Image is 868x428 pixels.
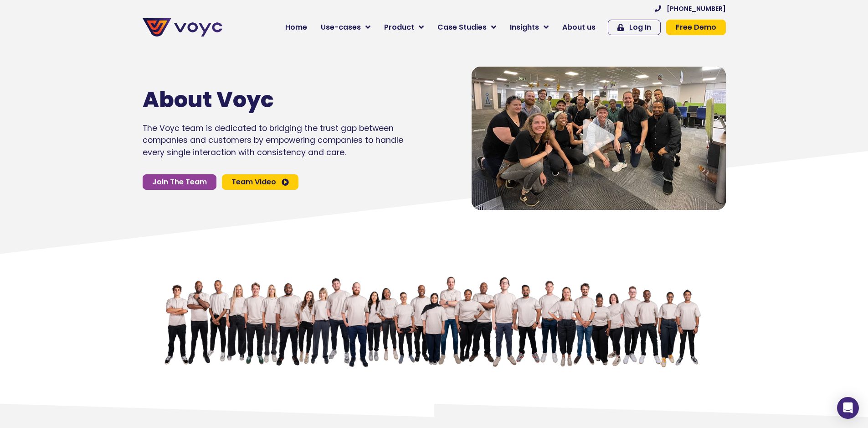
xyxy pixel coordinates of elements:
span: About us [562,22,596,33]
div: Open Intercom Messenger [837,397,859,419]
span: Join The Team [152,178,207,186]
a: Join The Team [143,174,216,190]
span: Log In [629,24,651,31]
span: Insights [510,22,539,33]
a: Free Demo [666,20,726,35]
h1: About Voyc [143,87,376,113]
span: Case Studies [437,22,487,33]
span: Team Video [231,178,276,186]
p: The Voyc team is dedicated to bridging the trust gap between companies and customers by empowerin... [143,122,403,158]
span: Home [285,22,307,33]
a: Case Studies [431,18,503,37]
span: Use-cases [321,22,361,33]
img: voyc-full-logo [143,18,222,37]
span: Free Demo [676,24,716,31]
a: Use-cases [314,18,377,37]
a: Product [377,18,431,37]
span: [PHONE_NUMBER] [667,5,726,12]
a: Team Video [222,174,298,190]
a: About us [555,18,602,37]
a: Insights [503,18,555,37]
a: Home [278,18,314,37]
span: Product [384,22,414,33]
div: Video play button [580,119,617,157]
a: Log In [608,20,661,35]
a: [PHONE_NUMBER] [655,5,726,12]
